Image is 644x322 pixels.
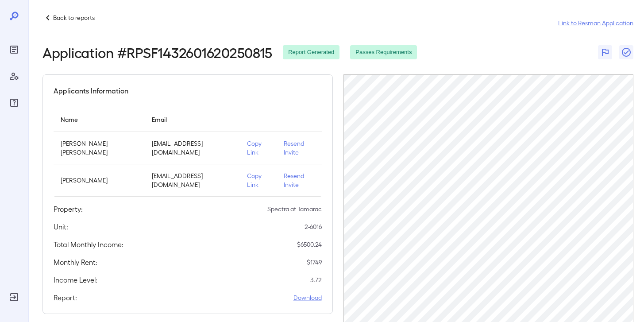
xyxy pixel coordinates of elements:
[297,240,322,249] p: $ 6500.24
[54,239,123,250] h5: Total Monthly Income:
[305,222,322,231] p: 2-6016
[247,171,270,189] p: Copy Link
[310,275,322,284] p: 3.72
[283,48,339,57] span: Report Generated
[152,171,233,189] p: [EMAIL_ADDRESS][DOMAIN_NAME]
[7,43,21,57] div: Reports
[598,45,612,59] button: Flag Report
[54,107,322,197] table: simple table
[7,69,21,83] div: Manage Users
[54,85,128,96] h5: Applicants Information
[54,204,83,214] h5: Property:
[293,293,322,302] a: Download
[619,45,633,59] button: Close Report
[284,171,314,189] p: Resend Invite
[145,107,240,132] th: Email
[54,292,77,303] h5: Report:
[54,221,68,232] h5: Unit:
[54,257,97,268] h5: Monthly Rent:
[42,44,272,60] h2: Application # RPSF1432601620250815
[152,139,233,157] p: [EMAIL_ADDRESS][DOMAIN_NAME]
[247,139,270,157] p: Copy Link
[54,107,145,132] th: Name
[267,205,322,213] p: Spectra at Tamarac
[558,19,633,27] a: Link to Resman Application
[284,139,314,157] p: Resend Invite
[7,290,21,304] div: Log Out
[307,258,322,267] p: $ 1749
[61,139,138,157] p: [PERSON_NAME] [PERSON_NAME]
[350,48,417,57] span: Passes Requirements
[7,96,21,110] div: FAQ
[61,176,138,185] p: [PERSON_NAME]
[53,13,95,22] p: Back to reports
[54,275,97,285] h5: Income Level:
